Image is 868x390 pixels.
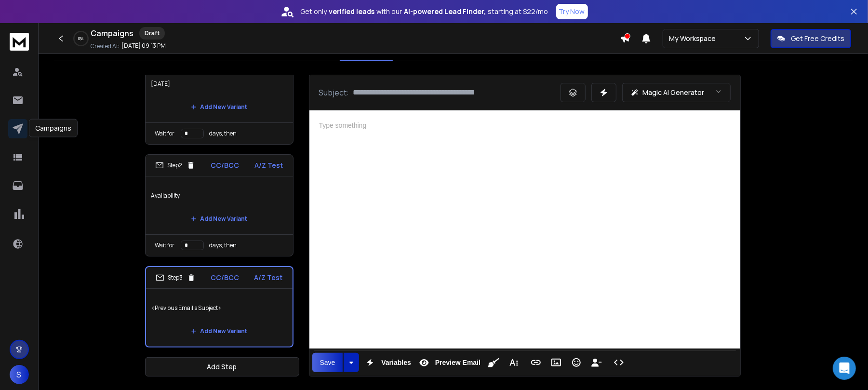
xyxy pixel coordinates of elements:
div: Step 2 [155,161,195,170]
p: A/Z Test [254,273,283,282]
p: Wait for [155,130,175,137]
strong: verified leads [329,7,375,16]
strong: AI-powered Lead Finder, [404,7,486,16]
button: Insert Unsubscribe Link [588,353,606,372]
p: <Previous Email's Subject> [152,295,287,322]
button: Magic AI Generator [622,83,731,102]
div: Campaigns [29,119,78,137]
p: [DATE] 09:13 PM [121,42,166,50]
p: days, then [210,242,237,249]
li: Step1CC/BCCA/Z Test[DATE]Add New VariantWait fordays, then [145,42,294,145]
div: Open Intercom Messenger [833,357,856,380]
p: Wait for [155,242,175,249]
button: Clean HTML [484,353,503,372]
button: Preview Email [415,353,482,372]
p: 0 % [79,36,84,41]
p: Subject: [319,87,349,98]
button: Try Now [556,4,588,19]
div: Step 3 [156,273,196,282]
p: [DATE] [151,70,287,97]
p: days, then [210,130,237,137]
p: CC/BCC [211,273,239,282]
button: Add New Variant [183,322,255,341]
button: Insert Image (Ctrl+P) [547,353,565,372]
button: Add New Variant [183,209,255,229]
p: Created At: [91,42,120,50]
button: Add New Variant [183,97,255,117]
p: Try Now [559,7,585,16]
button: Insert Link (Ctrl+K) [527,353,545,372]
button: More Text [505,353,523,372]
p: My Workspace [669,34,720,43]
button: Get Free Credits [771,29,851,48]
p: CC/BCC [211,161,239,170]
button: Variables [361,353,413,372]
p: Availability [151,182,287,209]
img: logo [10,33,29,51]
li: Step3CC/BCCA/Z Test<Previous Email's Subject>Add New Variant [145,266,294,348]
p: Magic AI Generator [643,88,705,97]
p: Get only with our starting at $22/mo [301,7,548,16]
p: Get Free Credits [791,34,844,43]
button: Add Step [145,357,299,377]
span: Variables [379,359,413,367]
button: Emoticons [567,353,586,372]
button: Save [312,353,343,372]
p: A/Z Test [255,161,283,170]
button: S [10,365,29,384]
div: Draft [139,27,165,40]
li: Step2CC/BCCA/Z TestAvailabilityAdd New VariantWait fordays, then [145,154,294,256]
span: Preview Email [433,359,482,367]
h1: Campaigns [91,27,134,39]
button: Code View [610,353,628,372]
